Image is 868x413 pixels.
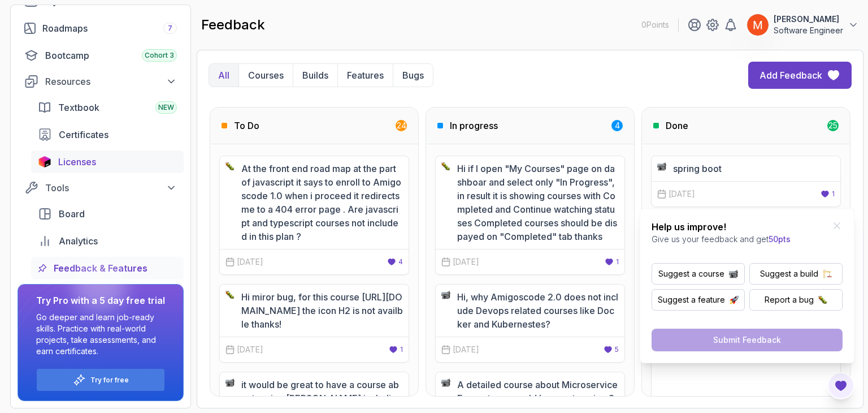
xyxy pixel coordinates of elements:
[657,162,666,171] img: emojie
[225,290,235,299] img: emojie
[658,268,724,279] p: Suggest a course
[59,128,108,141] span: Certificates
[218,68,229,82] p: All
[615,120,620,131] p: 4
[58,101,99,114] span: Textbook
[666,119,688,132] h3: Done
[769,234,791,244] span: 50pts
[730,295,739,304] img: emojie
[293,64,337,87] button: Builds
[615,345,619,354] p: 5
[827,372,854,399] button: Open Feedback Button
[389,345,403,354] button: 1
[36,368,165,392] button: Try for free
[821,190,835,199] button: 1
[729,269,738,278] img: emojie
[58,155,96,169] span: Licenses
[765,294,814,306] p: Report a bug
[209,64,238,87] button: All
[397,120,406,131] p: 24
[90,376,129,385] a: Try for free
[669,188,695,200] p: [DATE]
[201,16,265,34] h2: feedback
[616,257,619,266] p: 1
[18,71,184,92] button: Resources
[18,178,184,198] button: Tools
[652,263,745,285] button: Suggest a courseemojie
[749,289,843,311] button: Report a bugemojie
[605,257,619,266] button: 1
[400,345,403,354] p: 1
[652,289,745,311] button: Suggest a featureemojie
[145,51,174,60] span: Cohort 3
[749,263,843,285] button: Suggest a buildemojie
[31,230,184,252] a: analytics
[828,120,837,131] p: 25
[652,234,791,245] p: Give us your feedback and get
[238,64,293,87] button: Courses
[54,261,147,275] span: Feedback & Features
[225,162,235,171] img: emojie
[18,17,184,40] a: roadmaps
[168,24,172,33] span: 7
[38,156,51,167] img: jetbrains icon
[652,220,791,234] p: Help us improve!
[248,68,284,82] p: Courses
[45,75,177,88] div: Resources
[441,378,450,387] img: emojie
[337,64,393,87] button: Features
[347,68,384,82] p: Features
[237,256,263,268] p: [DATE]
[818,295,827,304] img: emojie
[774,14,843,25] p: [PERSON_NAME]
[747,14,859,36] button: user profile image[PERSON_NAME]Software Engineer
[441,290,450,299] img: emojie
[59,234,98,248] span: Analytics
[832,190,835,199] p: 1
[42,21,177,35] div: Roadmaps
[225,378,235,387] img: emojie
[45,49,177,62] div: Bootcamp
[398,257,403,266] p: 4
[441,162,450,171] img: emojie
[652,329,843,351] button: Submit Feedback
[237,344,263,355] p: [DATE]
[457,162,619,243] p: Hi if I open "My Courses" page on dashboar and select only "In Progress", in result it is showing...
[234,119,259,132] h3: To Do
[402,68,424,82] p: Bugs
[45,181,177,195] div: Tools
[450,119,498,132] h3: In progress
[604,345,619,354] button: 5
[713,334,781,346] div: Submit Feedback
[31,96,184,119] a: textbook
[457,290,619,331] p: Hi, why Amigoscode 2.0 does not include Devops related courses like Docker and Kubernestes?
[18,44,184,67] a: bootcamp
[759,68,822,82] div: Add Feedback
[658,294,725,306] p: Suggest a feature
[36,312,165,357] p: Go deeper and learn job-ready skills. Practice with real-world projects, take assessments, and ea...
[158,103,174,112] span: NEW
[673,162,722,175] p: spring boot
[774,25,843,36] p: Software Engineer
[31,203,184,225] a: board
[747,14,769,36] img: user profile image
[748,62,852,89] button: Add Feedback
[831,220,843,231] button: Close Feedback Widget
[387,257,403,266] button: 4
[641,19,669,31] p: 0 Points
[59,207,85,221] span: Board
[453,344,479,355] p: [DATE]
[31,257,184,279] a: feedback
[453,256,479,268] p: [DATE]
[241,290,403,331] p: Hi miror bug, for this course [URL][DOMAIN_NAME] the icon H2 is not availble thanks!
[241,162,403,243] p: At the front end road map at the part of javascript it says to enroll to Amigoscode 1.0 when i pr...
[393,64,433,87] button: Bugs
[760,268,818,279] p: Suggest a build
[302,68,328,82] p: Builds
[31,123,184,146] a: certificates
[823,269,832,278] img: emojie
[31,150,184,173] a: licenses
